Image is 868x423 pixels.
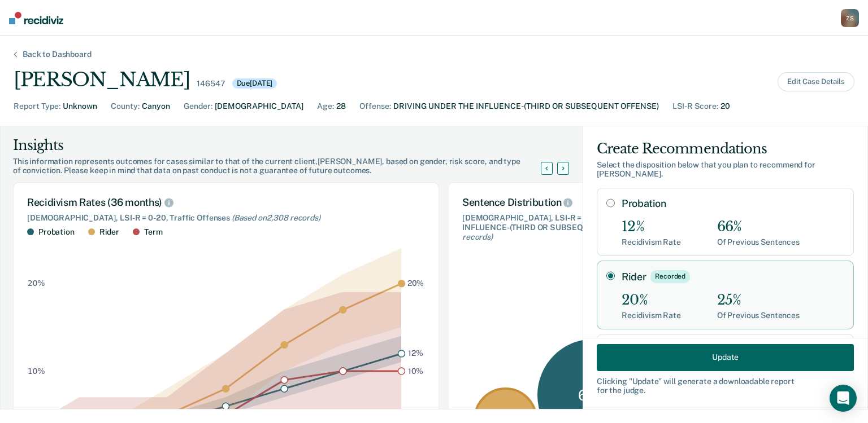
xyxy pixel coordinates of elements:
[650,270,690,283] div: Recorded
[717,292,800,309] div: 25%
[407,279,424,375] g: text
[622,219,681,235] div: 12%
[215,100,303,112] div: [DEMOGRAPHIC_DATA]
[13,157,554,176] div: This information represents outcomes for cases similar to that of the current client, [PERSON_NAM...
[197,79,225,89] div: 146547
[27,213,425,223] div: [DEMOGRAPHIC_DATA], LSI-R = 0-20, Traffic Offenses
[144,227,162,237] div: Term
[408,349,423,358] text: 12%
[407,279,424,288] text: 20%
[597,140,854,158] div: Create Recommendations
[622,197,844,210] label: Probation
[622,270,844,283] label: Rider
[830,385,857,412] div: Open Intercom Messenger
[597,376,854,395] div: Clicking " Update " will generate a downloadable report for the judge.
[28,366,45,375] text: 10%
[9,12,63,24] img: Recidiviz
[99,227,119,237] div: Rider
[28,279,45,288] text: 20%
[336,100,346,112] div: 28
[14,68,190,91] div: [PERSON_NAME]
[232,213,320,222] span: (Based on 2,308 records )
[359,100,391,112] div: Offense :
[597,160,854,179] div: Select the disposition below that you plan to recommend for [PERSON_NAME] .
[63,100,97,112] div: Unknown
[184,100,212,112] div: Gender :
[142,100,170,112] div: Canyon
[111,100,140,112] div: County :
[721,100,730,112] div: 20
[717,237,800,247] div: Of Previous Sentences
[27,196,425,209] div: Recidivism Rates (36 months)
[717,219,800,235] div: 66%
[462,223,691,241] span: (Based on 44 records )
[462,196,706,209] div: Sentence Distribution
[232,78,277,89] div: Due [DATE]
[317,100,334,112] div: Age :
[38,227,75,237] div: Probation
[841,9,859,27] div: Z S
[13,136,554,155] div: Insights
[841,9,859,27] button: ZS
[9,50,105,59] div: Back to Dashboard
[408,366,424,375] text: 10%
[393,100,659,112] div: DRIVING UNDER THE INFLUENCE-(THIRD OR SUBSEQUENT OFFENSE)
[597,343,854,371] button: Update
[672,100,718,112] div: LSI-R Score :
[14,100,60,112] div: Report Type :
[462,213,706,241] div: [DEMOGRAPHIC_DATA], LSI-R = 0-20, DRIVING UNDER THE INFLUENCE-(THIRD OR SUBSEQUENT OFFENSE)
[622,292,681,309] div: 20%
[717,311,800,320] div: Of Previous Sentences
[622,237,681,247] div: Recidivism Rate
[622,311,681,320] div: Recidivism Rate
[778,72,854,91] button: Edit Case Details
